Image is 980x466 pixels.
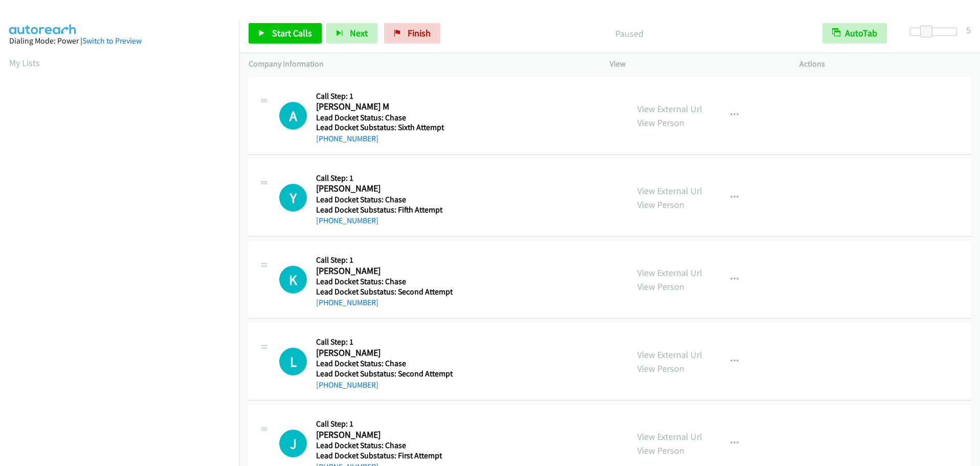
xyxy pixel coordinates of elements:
[316,122,452,133] h5: Lead Docket Substatus: Sixth Attempt
[316,265,452,277] h2: [PERSON_NAME]
[799,58,971,70] p: Actions
[637,117,684,129] a: View Person
[316,183,452,195] h2: [PERSON_NAME]
[610,58,781,70] p: View
[637,431,702,442] a: View External Url
[249,58,591,70] p: Company Information
[637,281,684,292] a: View Person
[950,192,980,273] iframe: Resource Center
[316,91,452,101] h5: Call Step: 1
[316,101,452,113] h2: [PERSON_NAME] M
[316,287,453,297] h5: Lead Docket Substatus: Second Attempt
[326,23,377,44] button: Next
[316,298,378,307] a: [PHONE_NUMBER]
[316,419,452,429] h5: Call Step: 1
[82,36,142,46] a: Switch to Preview
[249,23,322,44] a: Start Calls
[637,444,684,456] a: View Person
[316,451,452,461] h5: Lead Docket Substatus: First Attempt
[316,277,453,287] h5: Lead Docket Status: Chase
[279,266,307,293] h1: K
[350,27,368,39] span: Next
[279,102,307,130] h1: A
[9,57,40,69] a: My Lists
[316,255,453,265] h5: Call Step: 1
[316,337,453,347] h5: Call Step: 1
[316,380,378,390] a: [PHONE_NUMBER]
[279,430,307,457] div: The call is yet to be attempted
[279,348,307,375] h1: L
[316,195,452,205] h5: Lead Docket Status: Chase
[637,363,684,374] a: View Person
[637,103,702,115] a: View External Url
[316,113,452,123] h5: Lead Docket Status: Chase
[272,27,312,39] span: Start Calls
[316,440,452,451] h5: Lead Docket Status: Chase
[637,185,702,197] a: View External Url
[316,369,453,379] h5: Lead Docket Substatus: Second Attempt
[279,184,307,211] h1: Y
[316,429,452,441] h2: [PERSON_NAME]
[966,23,971,37] div: 5
[637,349,702,361] a: View External Url
[384,23,440,44] a: Finish
[9,35,230,47] div: Dialing Mode: Power |
[454,27,804,40] p: Paused
[408,27,431,39] span: Finish
[279,430,307,457] h1: J
[822,23,887,44] button: AutoTab
[637,267,702,279] a: View External Url
[316,173,452,183] h5: Call Step: 1
[316,216,378,225] a: [PHONE_NUMBER]
[316,134,378,143] a: [PHONE_NUMBER]
[316,347,452,359] h2: [PERSON_NAME]
[316,358,453,369] h5: Lead Docket Status: Chase
[316,205,452,215] h5: Lead Docket Substatus: Fifth Attempt
[637,199,684,210] a: View Person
